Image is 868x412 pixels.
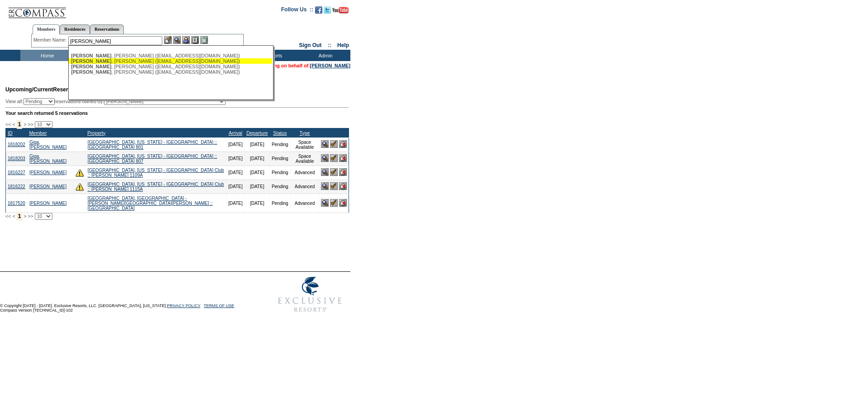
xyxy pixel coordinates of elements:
[290,180,319,194] td: Advanced
[17,120,23,129] span: 1
[315,6,322,14] img: Become our fan on Facebook
[332,7,349,14] img: Subscribe to our YouTube Channel
[330,182,338,190] img: Confirm Reservation
[245,166,269,180] td: [DATE]
[339,140,347,148] img: Cancel Reservation
[269,272,350,317] img: Exclusive Resorts
[71,64,270,69] div: , [PERSON_NAME] ([EMAIL_ADDRESS][DOMAIN_NAME])
[33,24,60,34] a: Members
[20,50,72,61] td: Home
[226,166,245,180] td: [DATE]
[5,122,11,127] span: <<
[310,63,350,68] a: [PERSON_NAME]
[290,194,319,213] td: Advanced
[245,152,269,166] td: [DATE]
[321,140,329,148] img: View Reservation
[191,36,199,44] img: Reservations
[321,182,329,190] img: View Reservation
[290,137,319,152] td: Space Available
[88,168,224,178] a: [GEOGRAPHIC_DATA], [US_STATE] - [GEOGRAPHIC_DATA] Club :: [PERSON_NAME] 1109A
[290,166,319,180] td: Advanced
[247,63,350,68] span: You are acting on behalf of:
[200,36,208,44] img: b_calculator.gif
[8,142,25,147] a: 1818202
[332,9,349,14] a: Subscribe to our YouTube Channel
[29,130,47,136] a: Member
[269,152,290,166] td: Pending
[28,213,33,219] span: >>
[8,156,25,161] a: 1818203
[330,199,338,207] img: Confirm Reservation
[321,168,329,176] img: View Reservation
[12,122,15,127] span: <
[5,86,87,93] span: Reservations
[339,154,347,162] img: Cancel Reservation
[337,42,349,48] a: Help
[330,168,338,176] img: Confirm Reservation
[88,182,224,192] a: [GEOGRAPHIC_DATA], [US_STATE] - [GEOGRAPHIC_DATA] Club :: [PERSON_NAME] 1115A
[24,213,26,219] span: >
[29,170,66,175] a: [PERSON_NAME]
[88,196,213,211] a: [GEOGRAPHIC_DATA], [GEOGRAPHIC_DATA] - [PERSON_NAME][GEOGRAPHIC_DATA][PERSON_NAME] :: [GEOGRAPHIC...
[321,199,329,207] img: View Reservation
[226,152,245,166] td: [DATE]
[60,24,90,34] a: Residences
[88,154,217,164] a: [GEOGRAPHIC_DATA], [US_STATE] - [GEOGRAPHIC_DATA] :: [GEOGRAPHIC_DATA] 807
[75,169,84,177] img: There are insufficient days and/or tokens to cover this reservation
[29,140,66,150] a: Giga, [PERSON_NAME]
[245,180,269,194] td: [DATE]
[339,199,347,207] img: Cancel Reservation
[269,194,290,213] td: Pending
[29,154,66,164] a: Giga, [PERSON_NAME]
[71,58,111,64] span: [PERSON_NAME]
[245,137,269,152] td: [DATE]
[269,137,290,152] td: Pending
[321,154,329,162] img: View Reservation
[5,110,349,116] div: Your search returned 5 reservations
[5,213,11,219] span: <<
[330,140,338,148] img: Confirm Reservation
[29,184,66,189] a: [PERSON_NAME]
[167,303,200,308] a: PRIVACY POLICY
[299,130,310,136] a: Type
[273,130,287,136] a: Status
[339,168,347,176] img: Cancel Reservation
[8,201,25,206] a: 1817520
[71,53,270,58] div: , [PERSON_NAME] ([EMAIL_ADDRESS][DOMAIN_NAME])
[281,5,313,16] td: Follow Us ::
[164,36,172,44] img: b_edit.gif
[8,170,25,175] a: 1816227
[324,6,331,14] img: Follow us on Twitter
[173,36,181,44] img: View
[299,42,321,48] a: Sign Out
[330,154,338,162] img: Confirm Reservation
[71,53,111,58] span: [PERSON_NAME]
[71,64,111,69] span: [PERSON_NAME]
[71,69,270,75] div: , [PERSON_NAME] ([EMAIL_ADDRESS][DOMAIN_NAME])
[269,166,290,180] td: Pending
[90,24,124,34] a: Reservations
[298,50,350,61] td: Admin
[5,98,230,105] div: View all: reservations owned by:
[226,194,245,213] td: [DATE]
[87,130,105,136] a: Property
[75,183,84,191] img: There are insufficient days and/or tokens to cover this reservation
[8,130,13,136] a: ID
[28,122,33,127] span: >>
[33,36,68,44] div: Member Name:
[8,184,25,189] a: 1816222
[229,130,242,136] a: Arrival
[204,303,235,308] a: TERMS OF USE
[88,140,217,150] a: [GEOGRAPHIC_DATA], [US_STATE] - [GEOGRAPHIC_DATA] :: [GEOGRAPHIC_DATA] 801
[246,130,268,136] a: Departure
[226,180,245,194] td: [DATE]
[5,86,53,93] span: Upcoming/Current
[269,180,290,194] td: Pending
[182,36,190,44] img: Impersonate
[71,58,270,64] div: , [PERSON_NAME] ([EMAIL_ADDRESS][DOMAIN_NAME])
[12,213,15,219] span: <
[315,9,322,14] a: Become our fan on Facebook
[17,212,23,221] span: 1
[24,122,26,127] span: >
[29,201,66,206] a: [PERSON_NAME]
